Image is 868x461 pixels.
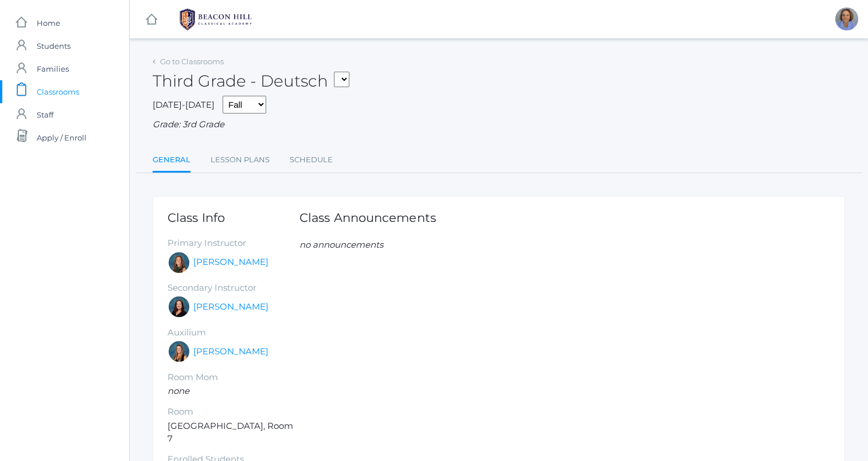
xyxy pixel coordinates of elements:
em: no announcements [299,239,383,250]
h1: Class Info [168,211,299,224]
h1: Class Announcements [299,211,436,224]
div: Sandra Velasquez [835,7,858,30]
div: Juliana Fowler [168,340,190,363]
a: General [153,149,190,173]
div: Katie Watters [168,295,190,318]
span: Home [37,11,60,34]
span: Apply / Enroll [37,126,87,149]
div: Grade: 3rd Grade [153,118,845,131]
a: Go to Classrooms [160,57,224,66]
div: Andrea Deutsch [168,251,190,274]
a: [PERSON_NAME] [193,256,268,269]
h5: Primary Instructor [168,239,299,248]
h5: Auxilium [168,328,299,338]
h5: Room Mom [168,373,299,382]
h2: Third Grade - Deutsch [153,72,349,90]
span: Families [37,57,69,80]
span: Classrooms [37,80,79,103]
a: [PERSON_NAME] [193,345,268,358]
span: Students [37,34,71,57]
a: [PERSON_NAME] [193,300,268,314]
h5: Room [168,407,299,417]
span: Staff [37,103,53,126]
a: Lesson Plans [211,149,270,171]
em: none [168,385,189,396]
span: [DATE]-[DATE] [153,99,215,110]
h5: Secondary Instructor [168,283,299,293]
img: BHCALogos-05-308ed15e86a5a0abce9b8dd61676a3503ac9727e845dece92d48e8588c001991.png [173,5,259,34]
a: Schedule [290,149,333,171]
